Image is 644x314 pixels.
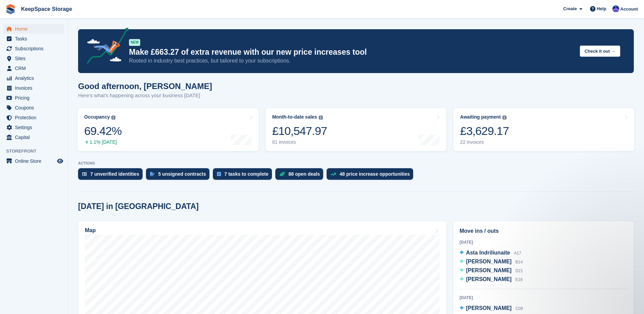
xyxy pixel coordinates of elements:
a: menu [3,123,64,132]
span: E16 [515,277,522,282]
img: price_increase_opportunities-93ffe204e8149a01c8c9dc8f82e8f89637d9d84a8eef4429ea346261dce0b2c0.svg [331,173,336,176]
img: task-75834270c22a3079a89374b754ae025e5fb1db73e45f91037f5363f120a921f8.svg [217,172,221,176]
span: [PERSON_NAME] [466,267,512,273]
a: Asta Indriliunaite A17 [460,249,521,258]
span: Sites [15,54,56,63]
span: Create [563,5,577,12]
div: [DATE] [460,295,627,301]
img: Chloe Clark [612,5,619,12]
h2: [DATE] in [GEOGRAPHIC_DATA] [78,202,199,211]
img: icon-info-grey-7440780725fd019a000dd9b08b2336e03edf1995a4989e88bcd33f0948082b44.svg [111,116,115,120]
a: Preview store [56,157,64,165]
a: menu [3,54,64,63]
div: Month-to-date sales [272,114,317,120]
a: [PERSON_NAME] E16 [460,275,523,284]
span: C09 [515,306,523,311]
span: Analytics [15,73,56,83]
a: menu [3,133,64,142]
div: 1.1% [DATE] [84,139,122,145]
a: menu [3,93,64,103]
p: Here's what's happening across your business [DATE] [78,92,212,100]
div: 48 price increase opportunities [339,171,410,177]
div: £10,547.97 [272,124,327,138]
div: Awaiting payment [460,114,501,120]
span: Invoices [15,83,56,93]
span: Tasks [15,34,56,43]
div: £3,629.17 [460,124,509,138]
a: menu [3,83,64,93]
h2: Map [85,227,96,233]
img: verify_identity-adf6edd0f0f0b5bbfe63781bf79b02c33cf7c696d77639b501bdc392416b5a36.svg [82,172,87,176]
span: [PERSON_NAME] [466,305,512,311]
p: Rooted in industry best practices, but tailored to your subscriptions. [129,57,574,65]
span: Help [597,5,606,12]
div: NEW [129,39,140,46]
div: Occupancy [84,114,110,120]
a: [PERSON_NAME] C09 [460,304,523,313]
div: 69.42% [84,124,122,138]
a: menu [3,64,64,73]
span: B14 [515,260,522,264]
a: menu [3,156,64,166]
p: Make £663.27 of extra revenue with our new price increases tool [129,47,574,57]
span: Asta Indriliunaite [466,250,510,256]
span: [PERSON_NAME] [466,259,512,264]
span: Subscriptions [15,44,56,53]
a: menu [3,24,64,34]
span: Capital [15,133,56,142]
a: KeepSpace Storage [18,3,75,15]
a: [PERSON_NAME] D21 [460,266,523,275]
a: 5 unsigned contracts [146,168,213,183]
div: 5 unsigned contracts [158,171,206,177]
a: 88 open deals [275,168,327,183]
div: 81 invoices [272,139,327,145]
span: A17 [514,251,521,256]
div: [DATE] [460,239,627,245]
a: 48 price increase opportunities [327,168,417,183]
span: Pricing [15,93,56,103]
a: [PERSON_NAME] B14 [460,258,523,266]
img: icon-info-grey-7440780725fd019a000dd9b08b2336e03edf1995a4989e88bcd33f0948082b44.svg [319,116,323,120]
h2: Move ins / outs [460,227,627,235]
span: CRM [15,64,56,73]
img: deal-1b604bf984904fb50ccaf53a9ad4b4a5d6e5aea283cecdc64d6e3604feb123c2.svg [279,172,285,176]
a: 7 unverified identities [78,168,146,183]
a: menu [3,44,64,53]
a: Occupancy 69.42% 1.1% [DATE] [77,108,259,151]
span: Account [620,6,638,13]
span: [PERSON_NAME] [466,276,512,282]
a: Awaiting payment £3,629.17 22 invoices [453,108,634,151]
p: ACTIONS [78,161,634,165]
div: 7 unverified identities [90,171,139,177]
div: 88 open deals [289,171,320,177]
div: 7 tasks to complete [224,171,269,177]
a: menu [3,103,64,112]
span: Settings [15,123,56,132]
span: Coupons [15,103,56,112]
span: D21 [515,268,523,273]
a: menu [3,34,64,43]
span: Storefront [6,148,68,155]
img: price-adjustments-announcement-icon-8257ccfd72463d97f412b2fc003d46551f7dbcb40ab6d574587a9cd5c0d94... [81,28,129,66]
a: 7 tasks to complete [213,168,275,183]
a: menu [3,113,64,122]
span: Protection [15,113,56,122]
div: 22 invoices [460,139,509,145]
button: Check it out → [580,46,620,57]
span: Home [15,24,56,34]
a: Month-to-date sales £10,547.97 81 invoices [265,108,447,151]
img: icon-info-grey-7440780725fd019a000dd9b08b2336e03edf1995a4989e88bcd33f0948082b44.svg [502,116,507,120]
a: menu [3,73,64,83]
img: contract_signature_icon-13c848040528278c33f63329250d36e43548de30e8caae1d1a13099fd9432cc5.svg [150,172,155,176]
img: stora-icon-8386f47178a22dfd0bd8f6a31ec36ba5ce8667c1dd55bd0f319d3a0aa187defe.svg [5,4,16,14]
h1: Good afternoon, [PERSON_NAME] [78,82,212,91]
span: Online Store [15,156,56,166]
